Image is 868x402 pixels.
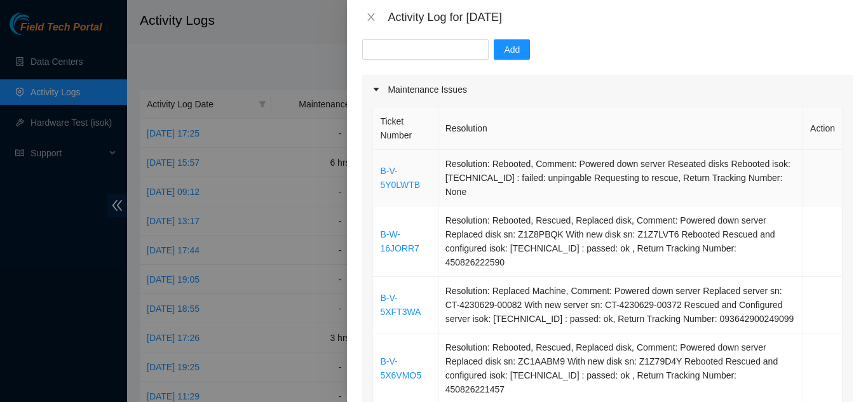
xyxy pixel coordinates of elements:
[380,229,419,253] a: B-W-16JORR7
[366,12,376,22] span: close
[388,10,853,24] div: Activity Log for [DATE]
[373,107,438,150] th: Ticket Number
[380,166,420,190] a: B-V-5Y0LWTB
[438,107,803,150] th: Resolution
[380,356,421,380] a: B-V-5X6VMO5
[380,293,421,317] a: B-V-5XFT3WA
[504,43,520,57] span: Add
[362,11,380,23] button: Close
[438,277,803,333] td: Resolution: Replaced Machine, Comment: Powered down server Replaced server sn: CT-4230629-00082 W...
[362,75,853,104] div: Maintenance Issues
[438,150,803,206] td: Resolution: Rebooted, Comment: Powered down server Reseated disks Rebooted isok: [TECHNICAL_ID] :...
[372,86,380,93] span: caret-right
[803,107,843,150] th: Action
[438,206,803,277] td: Resolution: Rebooted, Rescued, Replaced disk, Comment: Powered down server Replaced disk sn: Z1Z8...
[494,39,530,60] button: Add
